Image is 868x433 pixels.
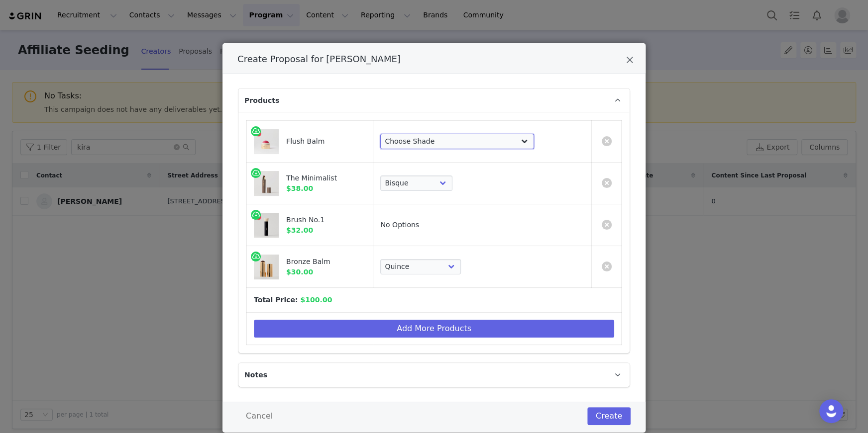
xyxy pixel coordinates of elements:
[254,296,298,304] b: Total Price:
[237,407,281,425] button: Cancel
[286,173,358,183] div: The Minimalist
[222,43,646,433] div: Create Proposal for Kira Simpson
[254,255,279,279] img: 2609766-hero_a5a980b7-bfac-4e7f-bd56-cc220f482558.jpg
[286,257,358,267] div: Bronze Balm
[819,399,843,423] div: Open Intercom Messenger
[254,129,279,154] img: LeBonBon_Allure_4db44ba7-16fd-4b3e-a1f0-456e05896348.jpg
[286,215,358,225] div: Brush No.1
[286,136,358,147] div: Flush Balm
[286,226,313,234] span: $32.00
[300,296,332,304] span: $100.00
[244,370,267,380] span: Notes
[380,220,419,230] div: No Options
[626,55,634,67] button: Close
[244,95,279,106] span: Products
[286,184,313,192] span: $38.00
[587,407,631,425] button: Create
[254,213,279,238] img: MERIT-Brush-01_Allure_Seal_2.jpg
[237,54,401,64] span: Create Proposal for [PERSON_NAME]
[286,268,313,276] span: $30.00
[254,320,614,338] button: Add More Products
[254,171,279,196] img: MERIT-Minimalist-BISTRE_9c8e7037-626f-4126-a64c-0244c1932acf.jpg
